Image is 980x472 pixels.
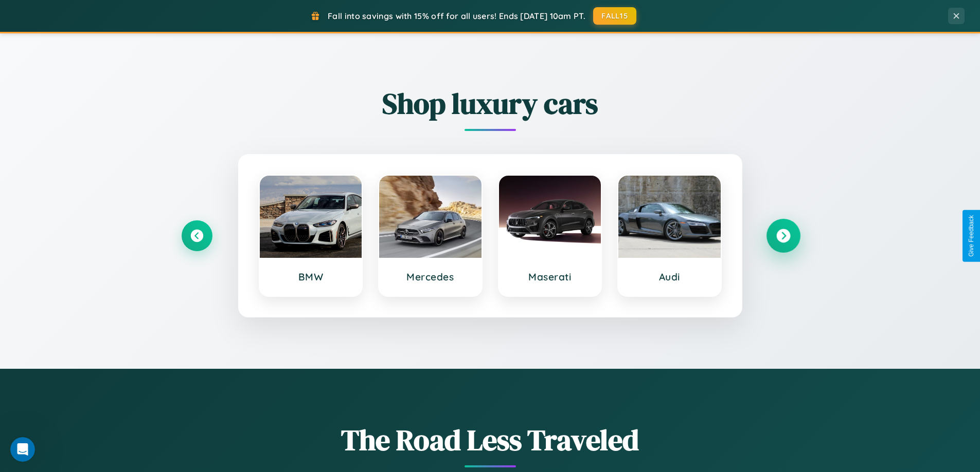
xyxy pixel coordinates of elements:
[182,84,799,123] h2: Shop luxury cars
[968,215,975,257] div: Give Feedback
[593,7,636,25] button: FALL15
[182,420,799,460] h1: The Road Less Traveled
[509,271,591,283] h3: Maserati
[389,271,471,283] h3: Mercedes
[328,11,585,21] span: Fall into savings with 15% off for all users! Ends [DATE] 10am PT.
[629,271,710,283] h3: Audi
[10,437,35,462] iframe: Intercom live chat
[270,271,352,283] h3: BMW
